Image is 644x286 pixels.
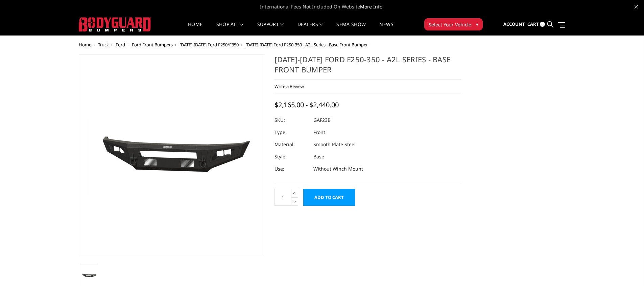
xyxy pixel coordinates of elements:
[424,18,483,30] button: Select Your Vehicle
[527,15,545,34] a: Cart 0
[79,54,265,257] a: 2023-2025 Ford F250-350 - A2L Series - Base Front Bumper
[275,83,304,89] a: Write a Review
[503,15,525,34] a: Account
[79,17,151,31] img: BODYGUARD BUMPERS
[98,42,109,48] a: Truck
[180,42,239,48] a: [DATE]-[DATE] Ford F250/F350
[275,138,308,151] dt: Material:
[303,189,355,206] input: Add to Cart
[275,163,308,175] dt: Use:
[87,117,256,195] img: 2023-2025 Ford F250-350 - A2L Series - Base Front Bumper
[132,42,173,48] a: Ford Front Bumpers
[81,272,97,279] img: 2023-2025 Ford F250-350 - A2L Series - Base Front Bumper
[79,42,91,48] a: Home
[360,3,382,10] a: More Info
[297,22,323,35] a: Dealers
[379,22,393,35] a: News
[257,22,284,35] a: Support
[275,151,308,163] dt: Style:
[313,163,363,175] dd: Without Winch Mount
[527,21,539,27] span: Cart
[313,138,356,151] dd: Smooth Plate Steel
[116,42,125,48] a: Ford
[540,22,545,27] span: 0
[275,100,339,109] span: $2,165.00 - $2,440.00
[313,126,325,138] dd: Front
[503,21,525,27] span: Account
[476,21,478,28] span: ▾
[313,114,331,126] dd: GAF23B
[313,151,324,163] dd: Base
[216,22,244,35] a: shop all
[275,54,461,80] h1: [DATE]-[DATE] Ford F250-350 - A2L Series - Base Front Bumper
[429,21,471,28] span: Select Your Vehicle
[245,42,368,48] span: [DATE]-[DATE] Ford F250-350 - A2L Series - Base Front Bumper
[188,22,202,35] a: Home
[275,114,308,126] dt: SKU:
[336,22,366,35] a: SEMA Show
[275,126,308,138] dt: Type:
